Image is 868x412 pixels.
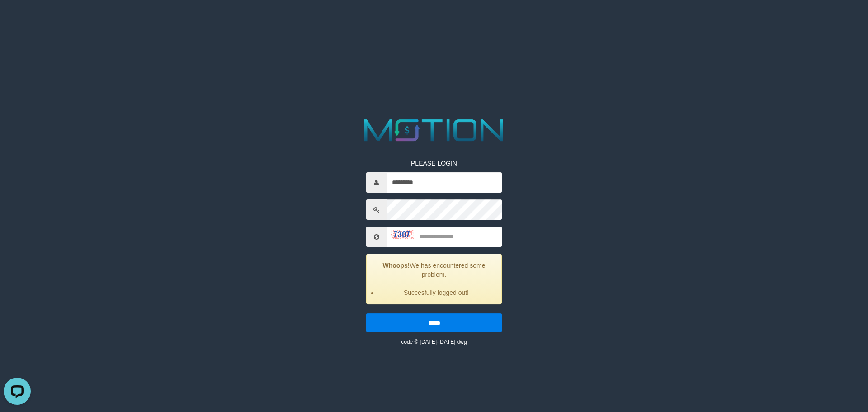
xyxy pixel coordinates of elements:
[391,230,414,239] img: captcha
[366,254,502,304] div: We has encountered some problem.
[358,115,510,145] img: MOTION_logo.png
[366,159,502,168] p: PLEASE LOGIN
[401,339,467,345] small: code © [DATE]-[DATE] dwg
[378,288,495,297] li: Succesfully logged out!
[4,4,31,31] button: Open LiveChat chat widget
[383,262,410,269] strong: Whoops!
